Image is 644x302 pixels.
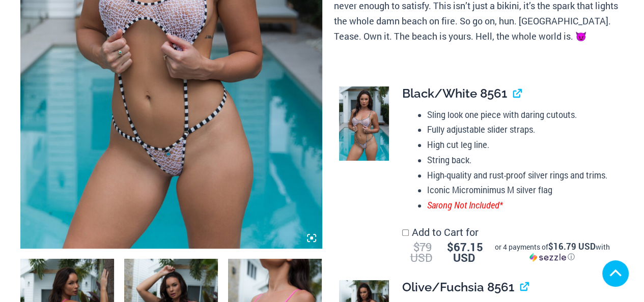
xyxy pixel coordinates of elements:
span: $ [413,239,419,254]
li: High cut leg line. [427,137,615,153]
span: $16.79 USD [548,240,595,252]
li: High-quality and rust-proof silver rings and trims. [427,168,615,183]
img: Inferno Mesh Black White 8561 One Piece [339,86,389,161]
label: Add to Cart for [402,225,615,254]
input: Add to Cart for$79 USD$67.15 USDor 4 payments of$16.79 USDwithSezzle Click to learn more about Se... [402,229,409,236]
span: 79 USD [410,239,432,265]
span: Black/White 8561 [402,86,507,101]
span: $ [447,239,454,254]
div: or 4 payments of$16.79 USDwithSezzle Click to learn more about Sezzle [489,242,615,262]
img: Sezzle [529,253,566,262]
li: String back. [427,153,615,168]
span: 67.15 USD [447,239,483,265]
li: Iconic Microminimus M silver flag [427,183,615,198]
li: Fully adjustable slider straps. [427,122,615,137]
li: Sling look one piece with daring cutouts. [427,107,615,123]
div: or 4 payments of with [489,242,615,262]
span: Sarong Not Included* [427,200,503,210]
span: Olive/Fuchsia 8561 [402,280,514,294]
